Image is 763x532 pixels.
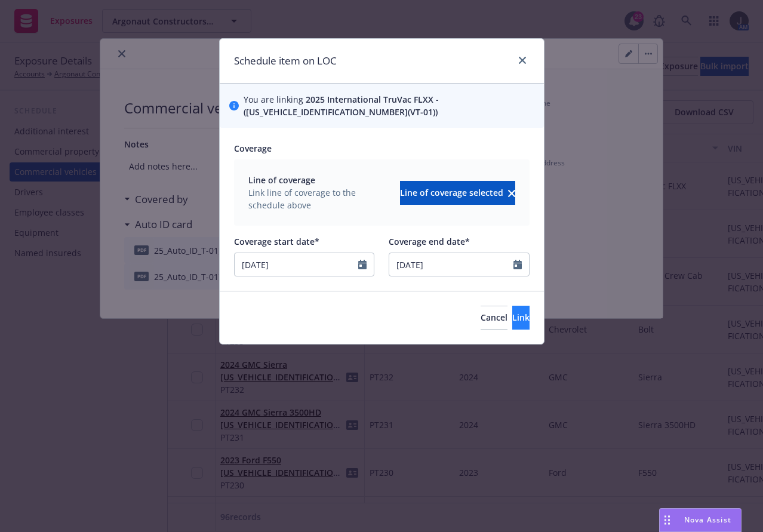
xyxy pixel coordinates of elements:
[400,181,515,205] button: Line of coverage selectedclear selection
[244,93,534,118] span: You are linking
[400,187,503,198] span: Line of coverage selected
[248,174,393,186] span: Line of coverage
[515,53,530,67] a: close
[389,253,513,276] input: MM/DD/YYYY
[481,306,507,330] button: Cancel
[358,260,367,269] svg: Calendar
[513,260,522,269] svg: Calendar
[234,236,319,247] span: Coverage start date*
[244,94,439,118] span: 2025 International TruVac FLXX - ([US_VEHICLE_IDENTIFICATION_NUMBER](VT-01))
[512,306,530,330] button: Link
[234,53,337,69] h1: Schedule item on LOC
[512,312,530,323] span: Link
[508,190,515,197] svg: clear selection
[659,508,742,532] button: Nova Assist
[389,236,470,247] span: Coverage end date*
[235,253,359,276] input: MM/DD/YYYY
[660,509,675,531] div: Drag to move
[234,143,272,154] span: Coverage
[684,515,731,525] span: Nova Assist
[248,186,393,211] span: Link line of coverage to the schedule above
[481,312,507,323] span: Cancel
